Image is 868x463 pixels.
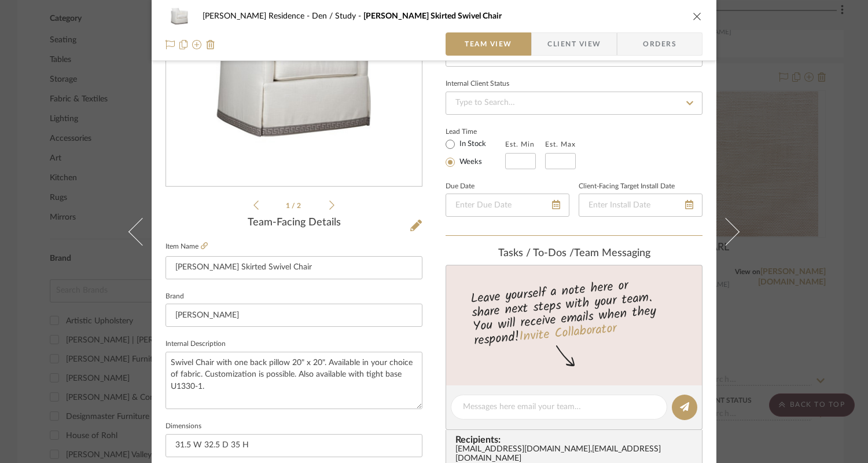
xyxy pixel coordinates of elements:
input: Enter Due Date [446,194,569,217]
div: Leave yourself a note here or share next steps with your team. You will receive emails when they ... [444,273,704,351]
span: Recipients: [455,435,697,445]
span: 1 [286,202,292,209]
span: / [292,202,297,209]
label: Est. Max [545,140,576,148]
label: Weeks [457,157,482,167]
label: Item Name [165,242,208,251]
input: Enter the dimensions of this item [165,434,422,457]
input: Type to Search… [446,92,703,115]
a: Invite Collaborator [518,319,617,348]
label: Lead Time [446,126,505,137]
span: Orders [630,32,689,56]
label: Est. Min [505,140,535,148]
button: close [692,11,703,21]
label: Due Date [446,184,475,189]
div: Team-Facing Details [165,217,422,229]
input: Enter Item Name [165,256,422,279]
input: Enter Brand [165,304,422,327]
span: Den / Study [312,12,363,20]
mat-radio-group: Select item type [446,137,505,169]
span: Team View [465,32,512,56]
input: Enter Install Date [579,194,703,217]
label: Dimensions [165,424,201,429]
div: Internal Client Status [446,81,509,87]
span: [PERSON_NAME] Skirted Swivel Chair [363,12,502,20]
span: Tasks / To-Dos / [498,248,574,258]
img: Remove from project [206,40,215,49]
span: [PERSON_NAME] Residence [203,12,312,20]
span: 2 [297,202,303,209]
label: Internal Description [165,341,226,347]
img: 1564065f-52a7-4cfb-877b-5bbc763278b6_48x40.jpg [165,5,193,28]
label: Brand [165,294,184,300]
div: team Messaging [446,247,703,260]
span: Client View [547,32,601,56]
label: In Stock [457,139,486,150]
label: Client-Facing Target Install Date [579,184,675,189]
